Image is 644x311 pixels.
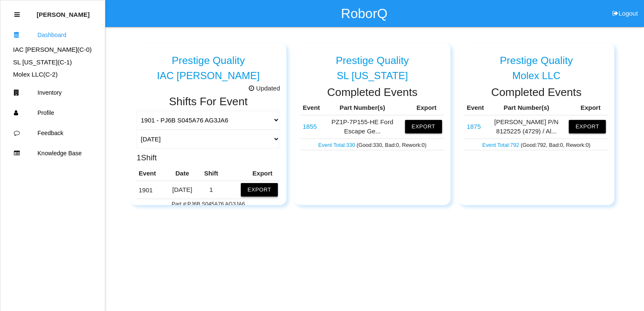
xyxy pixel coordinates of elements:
a: Prestige Quality Molex LLC [465,48,608,82]
a: Knowledge Base [0,143,105,163]
a: Profile [0,103,105,123]
p: (Good: 792 , Bad: 0 , Rework: 0 ) [467,140,606,149]
div: IAC [PERSON_NAME] [136,70,280,81]
h2: Completed Events [465,86,608,98]
th: Event [301,101,322,115]
a: IAC [PERSON_NAME](C-0) [13,46,92,53]
div: Molex LLC [465,70,608,81]
a: Inventory [0,82,105,103]
a: 1855 [303,123,317,130]
h2: Shifts For Event [136,96,280,108]
a: Event Total:792 [482,142,520,148]
th: Date [166,167,199,181]
div: IAC Alma's Dashboard [0,45,105,55]
td: PZ1P-7P155-HE Ford Escape Gear Shift Assy [301,115,322,138]
p: Thomas Sontag [37,5,90,18]
th: Event [465,101,486,115]
a: Event Total:330 [318,142,357,148]
a: SL [US_STATE](C-1) [13,58,72,66]
div: SL [US_STATE] [301,70,444,81]
a: Prestige Quality SL [US_STATE] [301,48,444,82]
a: Molex LLC(C-2) [13,71,58,78]
h3: 1 Shift [136,152,157,162]
button: Export [569,120,606,133]
div: Close [14,5,20,25]
h5: Prestige Quality [336,55,409,66]
td: PJ6B S045A76 AG3JA6 [136,181,165,199]
div: SL Tennessee's Dashboard [0,58,105,67]
div: Molex LLC's Dashboard [0,70,105,80]
button: Export [405,120,442,133]
td: Part #: PJ6B S045A76 AG3JA6 [136,199,280,209]
button: Export [241,183,278,197]
h2: Completed Events [301,86,444,98]
th: Part Number(s) [486,101,567,115]
th: Shift [199,167,224,181]
h5: Prestige Quality [172,55,245,66]
a: Prestige Quality IAC [PERSON_NAME] [136,48,280,82]
a: Feedback [0,123,105,143]
td: [DATE] [166,181,199,199]
td: [PERSON_NAME] P/N 8125225 (4729) / Al... [486,115,567,138]
th: Export [567,101,608,115]
th: Export [403,101,444,115]
span: Updated [249,84,280,93]
td: 1 [199,181,224,199]
h5: Prestige Quality [500,55,573,66]
td: PZ1P-7P155-HE Ford Escape Ge... [322,115,403,138]
a: Dashboard [0,25,105,45]
th: Event [136,167,165,181]
a: 1875 [467,123,481,130]
p: (Good: 330 , Bad: 0 , Rework: 0 ) [303,140,442,149]
th: Part Number(s) [322,101,403,115]
td: Alma P/N 8125225 (4729) / Alma P/N 8125693 (4739) [465,115,486,138]
th: Export [224,167,280,181]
